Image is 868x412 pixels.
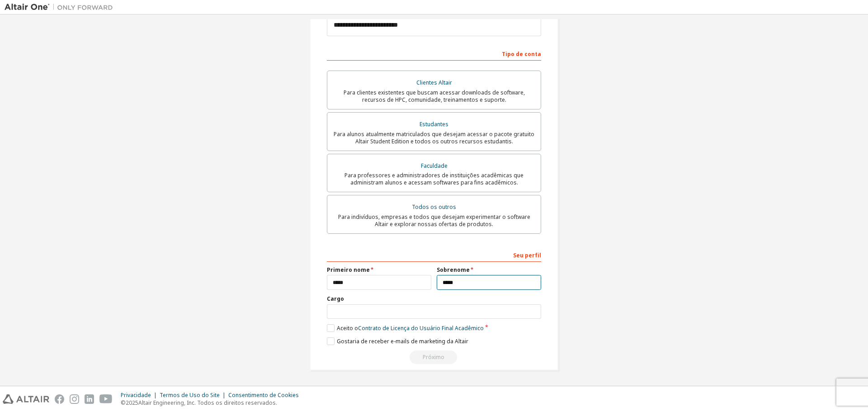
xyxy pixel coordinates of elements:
[334,130,534,145] font: Para alunos atualmente matriculados que desejam acessar o pacote gratuito Altair Student Edition ...
[126,399,138,407] font: 2025
[5,3,118,12] img: Altair Um
[420,120,448,128] font: Estudantes
[99,394,113,404] img: youtube.svg
[344,171,524,186] font: Para professores e administradores de instituições acadêmicas que administram alunos e acessam so...
[344,89,525,104] font: Para clientes existentes que buscam acessar downloads de software, recursos de HPC, comunidade, t...
[358,324,453,332] font: Contrato de Licença do Usuário Final
[3,394,49,404] img: altair_logo.svg
[337,337,468,345] font: Gostaria de receber e-mails de marketing da Altair
[437,266,470,274] font: Sobrenome
[412,203,456,211] font: Todos os outros
[502,50,541,58] font: Tipo de conta
[160,391,220,399] font: Termos de Uso do Site
[121,391,151,399] font: Privacidade
[85,394,94,404] img: linkedin.svg
[327,266,370,274] font: Primeiro nome
[513,251,541,259] font: Seu perfil
[70,394,79,404] img: instagram.svg
[416,79,452,86] font: Clientes Altair
[338,213,530,228] font: Para indivíduos, empresas e todos que desejam experimentar o software Altair e explorar nossas of...
[455,324,484,332] font: Acadêmico
[327,350,541,364] div: Read and acccept EULA to continue
[337,324,358,332] font: Aceito o
[138,399,277,407] font: Altair Engineering, Inc. Todos os direitos reservados.
[55,394,64,404] img: facebook.svg
[121,399,126,407] font: ©
[421,162,448,170] font: Faculdade
[228,391,299,399] font: Consentimento de Cookies
[327,295,344,303] font: Cargo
